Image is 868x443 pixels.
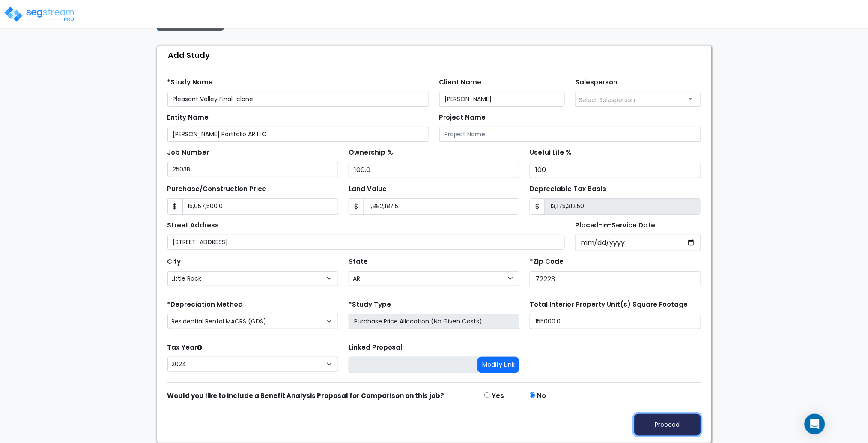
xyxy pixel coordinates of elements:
label: Job Number [167,148,209,158]
span: Select Salesperson [579,96,635,104]
label: Entity Name [167,113,209,123]
input: Purchase or Construction Price [182,198,338,215]
label: Total Interior Property Unit(s) Square Footage [530,300,688,310]
input: Entity Name [167,127,429,142]
input: Project Name [439,127,701,142]
input: Job Number [167,162,338,177]
img: logo_pro_r.png [3,6,76,23]
label: Tax Year [167,343,203,353]
label: Ownership % [349,148,393,158]
label: Salesperson [575,78,618,87]
label: Useful Life % [530,148,572,158]
input: 0.00 [545,198,701,215]
button: Proceed [634,414,701,436]
input: Useful Life % [530,162,701,178]
label: *Depreciation Method [167,300,243,310]
label: State [349,257,368,267]
label: Placed-In-Service Date [575,221,656,230]
input: total square foot [530,314,701,329]
input: Client Name [439,92,565,107]
span: $ [167,198,183,215]
span: $ [530,198,545,215]
label: *Zip Code [530,257,564,267]
button: Modify Link [477,357,519,373]
label: City [167,257,181,267]
input: Land Value [364,198,519,215]
label: Depreciable Tax Basis [530,184,606,194]
label: Street Address [167,221,219,230]
div: Open Intercom Messenger [805,414,825,434]
label: Land Value [349,184,387,194]
label: *Study Type [349,300,391,310]
span: $ [349,198,364,215]
label: *Study Name [167,78,213,87]
label: Yes [492,391,504,401]
label: No [537,391,546,401]
input: Zip Code [530,271,701,287]
label: Linked Proposal: [349,343,404,353]
label: Project Name [439,113,486,123]
div: Add Study [161,46,711,64]
input: Ownership % [349,162,519,178]
label: Purchase/Construction Price [167,184,267,194]
label: Client Name [439,78,482,87]
input: Street Address [167,235,565,250]
strong: Would you like to include a Benefit Analysis Proposal for Comparison on this job? [167,391,444,400]
input: Study Name [167,92,429,107]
